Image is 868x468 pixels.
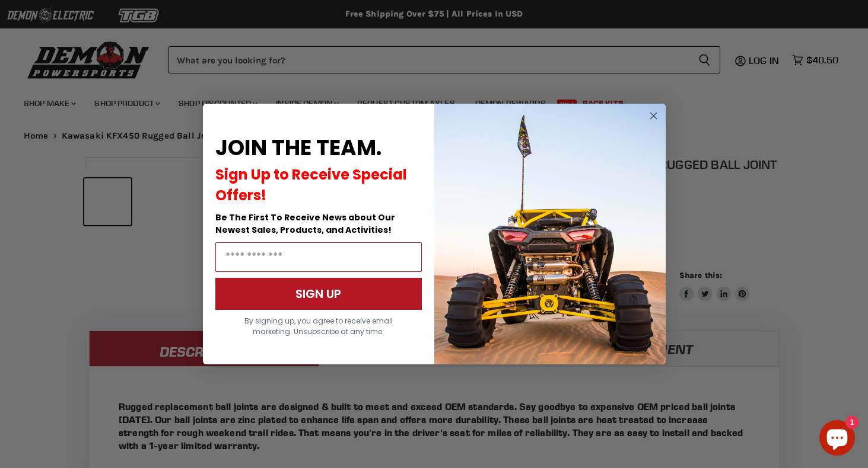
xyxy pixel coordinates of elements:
[646,108,661,123] button: Close dialog
[434,104,666,364] img: a9095488-b6e7-41ba-879d-588abfab540b.jpeg
[215,278,422,310] button: SIGN UP
[816,420,859,459] inbox-online-store-chat: Shopify online store chat
[215,165,407,205] span: Sign Up to Receive Special Offers!
[215,211,395,236] span: Be The First To Receive News about Our Newest Sales, Products, and Activities!
[215,133,381,163] span: JOIN THE TEAM.
[244,316,393,336] span: By signing up, you agree to receive email marketing. Unsubscribe at any time.
[215,242,422,272] input: Email Address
